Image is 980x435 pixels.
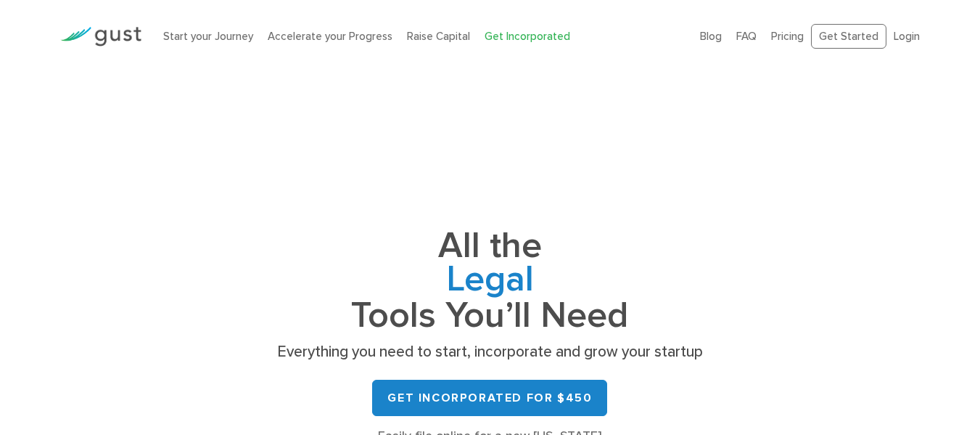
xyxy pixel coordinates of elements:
img: Gust Logo [60,27,141,46]
a: Get Incorporated for $450 [372,380,607,416]
a: Blog [700,30,722,43]
h1: All the Tools You’ll Need [272,229,707,332]
a: Raise Capital [407,30,470,43]
a: Start your Journey [163,30,253,43]
span: Legal [272,263,707,299]
a: Login [894,30,920,43]
a: Get Started [811,24,886,49]
p: Everything you need to start, incorporate and grow your startup [272,342,707,362]
a: FAQ [736,30,757,43]
a: Accelerate your Progress [268,30,392,43]
a: Get Incorporated [485,30,570,43]
a: Pricing [771,30,804,43]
